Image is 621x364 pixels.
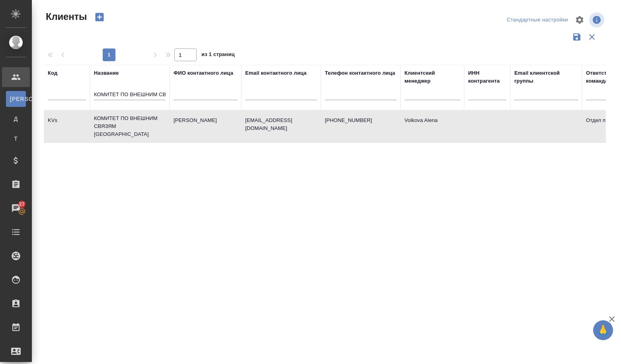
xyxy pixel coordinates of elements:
[245,69,307,77] div: Email контактного лица
[10,135,22,143] span: Т
[589,12,606,27] span: Посмотреть информацию
[48,69,57,77] div: Код
[593,320,613,340] button: 🙏
[6,131,26,147] a: Т
[10,115,22,123] span: Д
[6,91,26,107] a: [PERSON_NAME]
[14,200,29,208] span: 27
[94,69,119,77] div: Название
[201,50,235,61] span: из 1 страниц
[170,112,241,140] td: [PERSON_NAME]
[245,116,317,132] p: [EMAIL_ADDRESS][DOMAIN_NAME]
[584,29,600,45] button: Сбросить фильтры
[596,322,610,339] span: 🙏
[569,29,584,45] button: Сохранить фильтры
[44,112,90,140] td: KVs
[404,69,460,85] div: Клиентский менеджер
[90,10,109,24] button: Создать
[6,111,26,127] a: Д
[570,10,589,29] span: Настроить таблицу
[468,69,506,85] div: ИНН контрагента
[174,69,233,77] div: ФИО контактного лица
[505,14,570,26] div: split button
[325,116,396,124] p: [PHONE_NUMBER]
[10,95,22,103] span: [PERSON_NAME]
[90,110,170,142] td: КОМИТЕТ ПО ВНЕШНИМ СВЯЗЯМ [GEOGRAPHIC_DATA]
[325,69,395,77] div: Телефон контактного лица
[2,198,30,218] a: 27
[514,69,578,85] div: Email клиентской группы
[44,10,87,23] span: Клиенты
[400,112,464,140] td: Volkova Alena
